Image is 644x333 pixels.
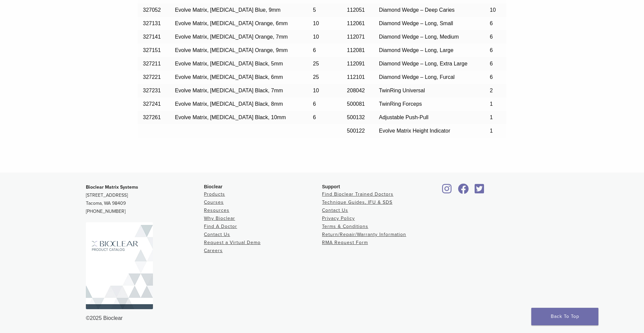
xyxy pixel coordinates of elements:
[322,216,355,221] a: Privacy Policy
[490,114,493,120] span: 1
[86,183,204,216] p: [STREET_ADDRESS] Tacoma, WA 98409 [PHONE_NUMBER]
[204,248,223,253] a: Careers
[86,184,138,190] strong: Bioclear Matrix Systems
[347,47,365,53] span: 112081
[175,20,287,26] span: Evolve Matrix, [MEDICAL_DATA] Orange, 6mm
[490,61,493,66] span: 6
[379,20,453,26] span: Diamond Wedge – Long, Small
[143,61,161,66] span: 327211
[322,184,340,189] span: Support
[175,34,287,40] span: Evolve Matrix, [MEDICAL_DATA] Orange, 7mm
[86,222,153,309] img: Bioclear
[490,74,493,80] span: 6
[379,47,453,53] span: Diamond Wedge – Long, Large
[531,308,598,325] a: Back To Top
[204,224,237,229] a: Find A Doctor
[143,88,161,93] span: 327231
[322,224,368,229] a: Terms & Conditions
[204,199,224,205] a: Courses
[143,101,161,107] span: 327241
[347,34,365,40] span: 112071
[347,61,365,66] span: 112091
[347,114,365,120] span: 500132
[143,74,161,80] span: 327221
[175,74,283,80] span: Evolve Matrix, [MEDICAL_DATA] Black, 6mm
[322,232,406,237] a: Return/Repair/Warranty Information
[313,34,319,40] span: 10
[313,101,316,107] span: 6
[379,101,422,107] span: TwinRing Forceps
[379,34,459,40] span: Diamond Wedge – Long, Medium
[175,114,286,120] span: Evolve Matrix, [MEDICAL_DATA] Black, 10mm
[347,88,365,93] span: 208042
[204,191,225,197] a: Products
[204,232,230,237] a: Contact Us
[313,7,316,13] span: 5
[347,101,365,107] span: 500081
[204,216,235,221] a: Why Bioclear
[490,101,493,107] span: 1
[472,188,486,194] a: Bioclear
[490,7,496,13] span: 10
[490,20,493,26] span: 6
[490,88,493,93] span: 2
[379,7,455,13] span: Diamond Wedge – Deep Caries
[175,47,287,53] span: Evolve Matrix, [MEDICAL_DATA] Orange, 9mm
[313,88,319,93] span: 10
[322,199,392,205] a: Technique Guides, IFU & SDS
[379,88,425,93] span: TwinRing Universal
[313,47,316,53] span: 6
[86,314,558,322] div: ©2025 Bioclear
[175,101,283,107] span: Evolve Matrix, [MEDICAL_DATA] Black, 8mm
[175,88,283,93] span: Evolve Matrix, [MEDICAL_DATA] Black, 7mm
[455,188,471,194] a: Bioclear
[175,61,283,66] span: Evolve Matrix, [MEDICAL_DATA] Black, 5mm
[204,240,261,245] a: Request a Virtual Demo
[379,128,450,134] span: Evolve Matrix Height Indicator
[204,184,222,189] span: Bioclear
[490,128,493,134] span: 1
[490,47,493,53] span: 6
[490,34,493,40] span: 6
[313,20,319,26] span: 10
[379,114,429,120] span: Adjustable Push-Pull
[347,74,365,80] span: 112101
[379,74,455,80] span: Diamond Wedge – Long, Furcal
[143,20,161,26] span: 327131
[440,188,454,194] a: Bioclear
[143,7,161,13] span: 327052
[322,207,348,213] a: Contact Us
[347,20,365,26] span: 112061
[204,207,229,213] a: Resources
[313,114,316,120] span: 6
[313,74,319,80] span: 25
[313,61,319,66] span: 25
[175,7,280,13] span: Evolve Matrix, [MEDICAL_DATA] Blue, 9mm
[143,47,161,53] span: 327151
[322,191,393,197] a: Find Bioclear Trained Doctors
[143,34,161,40] span: 327141
[322,240,368,245] a: RMA Request Form
[347,128,365,134] span: 500122
[143,114,161,120] span: 327261
[347,7,365,13] span: 112051
[379,61,468,66] span: Diamond Wedge – Long, Extra Large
